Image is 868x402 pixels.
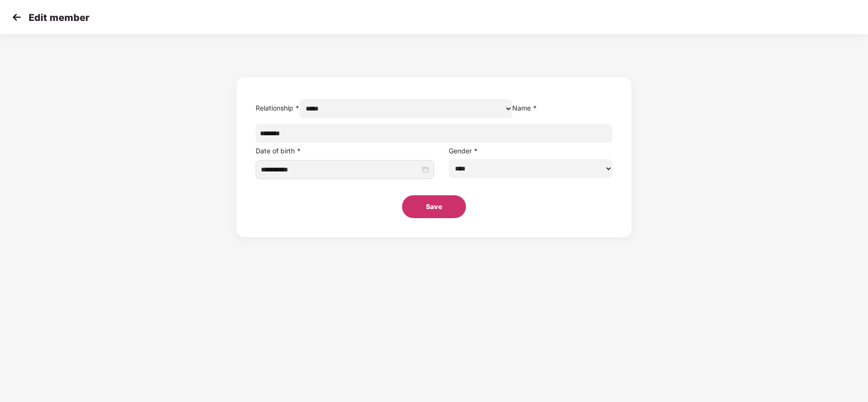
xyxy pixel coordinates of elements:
[449,147,478,155] label: Gender *
[402,195,466,218] button: Save
[256,147,301,155] label: Date of birth *
[256,104,300,112] label: Relationship *
[29,12,89,23] p: Edit member
[512,104,537,112] label: Name *
[10,10,24,24] img: svg+xml;base64,PHN2ZyB4bWxucz0iaHR0cDovL3d3dy53My5vcmcvMjAwMC9zdmciIHdpZHRoPSIzMCIgaGVpZ2h0PSIzMC...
